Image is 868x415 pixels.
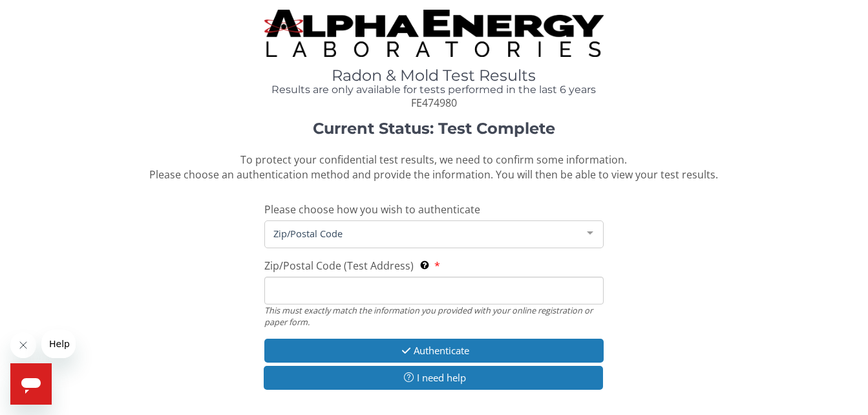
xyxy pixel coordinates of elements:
[41,330,76,358] iframe: Message from company
[264,202,480,217] span: Please choose how you wish to authenticate
[10,363,52,405] iframe: Button to launch messaging window
[264,304,604,328] div: This must exactly match the information you provided with your online registration or paper form.
[149,153,718,182] span: To protect your confidential test results, we need to confirm some information. Please choose an ...
[270,226,577,240] span: Zip/Postal Code
[264,259,414,273] span: Zip/Postal Code (Test Address)
[264,84,604,96] h4: Results are only available for tests performed in the last 6 years
[264,366,603,390] button: I need help
[264,67,604,84] h1: Radon & Mold Test Results
[313,119,555,138] strong: Current Status: Test Complete
[264,10,604,57] img: TightCrop.jpg
[264,339,604,363] button: Authenticate
[411,96,457,110] span: FE474980
[10,332,36,358] iframe: Close message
